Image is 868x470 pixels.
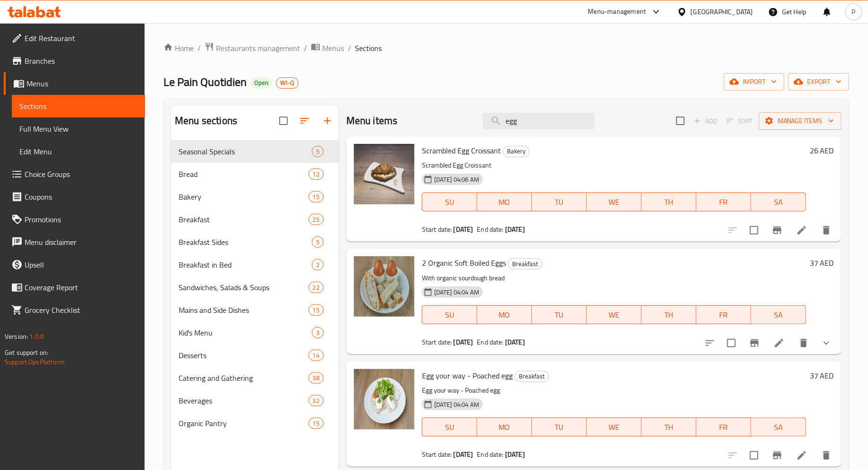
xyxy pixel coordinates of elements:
span: Sort sections [293,109,316,132]
span: TU [536,308,583,322]
button: Manage items [759,112,842,130]
li: / [198,42,201,54]
span: TH [645,308,693,322]
b: [DATE] [454,336,473,348]
a: Edit menu item [796,225,808,236]
div: Desserts14 [171,344,339,367]
span: TU [536,420,583,434]
div: Kid's Menu3 [171,321,339,344]
span: Get support on: [5,346,48,359]
div: Kid's Menu [179,327,312,338]
span: Coverage Report [25,282,138,293]
div: items [309,395,324,406]
span: Breakfast [515,371,549,382]
img: 2 Organic Soft Boiled Eggs [354,256,414,317]
div: Sandwiches, Salads & Soups22 [171,276,339,299]
span: Desserts [179,350,308,361]
span: End date: [477,223,504,235]
button: TH [642,418,696,436]
h6: 37 AED [810,256,834,269]
span: 15 [309,193,323,201]
span: 5 [312,147,323,156]
div: Open [250,77,272,89]
button: show more [815,332,838,354]
a: Promotions [4,208,145,231]
span: Bakery [179,191,308,202]
h2: Menu items [346,114,398,128]
button: sort-choices [699,332,722,354]
p: Scrambled Egg Croissant [422,159,806,171]
button: delete [815,444,838,467]
span: Manage items [766,115,834,127]
span: WE [591,308,638,322]
span: Select all sections [274,111,293,131]
button: Branch-specific-item [766,219,789,242]
span: Breakfast Sides [179,236,312,248]
b: [DATE] [505,223,525,235]
a: Coupons [4,185,145,208]
div: [GEOGRAPHIC_DATA] [691,7,753,17]
span: FR [700,420,748,434]
span: End date: [477,336,504,348]
span: Sandwiches, Salads & Soups [179,282,308,293]
button: FR [696,305,751,324]
button: delete [792,332,815,354]
span: Beverages [179,395,308,406]
a: Menus [311,42,344,54]
span: TU [536,195,583,209]
div: Bakery15 [171,185,339,208]
span: SA [755,308,802,322]
span: Restaurants management [216,42,300,54]
a: Branches [4,50,145,72]
span: Mains and Side Dishes [179,304,308,316]
li: / [348,42,351,54]
span: Seasonal Specials [179,146,312,157]
span: Coupons [25,191,138,202]
button: SA [751,193,806,211]
span: 2 [312,260,323,269]
input: search [483,113,594,129]
span: MO [481,420,528,434]
span: Breakfast in Bed [179,259,312,270]
button: MO [477,418,532,436]
button: SU [422,305,477,324]
span: SA [755,195,802,209]
button: WE [587,305,642,324]
span: Scrambled Egg Croissant [422,143,501,158]
div: items [309,282,324,293]
a: Full Menu View [12,117,145,140]
div: Catering and Gathering38 [171,367,339,389]
span: [DATE] 04:04 AM [430,288,483,297]
span: Select to update [722,333,741,353]
span: Select to update [744,445,764,465]
div: Breakfast [515,371,549,382]
span: Add item [690,114,721,128]
a: Edit Menu [12,140,145,163]
button: FR [696,418,751,436]
span: P [852,7,856,17]
span: 12 [309,170,323,179]
div: Breakfast [508,258,542,269]
a: Support.OpsPlatform [5,356,65,368]
button: SU [422,418,477,436]
span: SU [426,420,473,434]
h2: Menu sections [175,114,237,128]
span: Version: [5,330,28,343]
span: 22 [309,283,323,292]
span: Menus [322,42,344,54]
a: Menu disclaimer [4,231,145,253]
span: Bakery [503,146,529,157]
span: 15 [309,306,323,315]
div: items [312,259,324,270]
div: items [309,168,324,180]
span: Organic Pantry [179,418,308,429]
span: export [796,76,842,88]
span: Open [250,79,272,87]
span: Promotions [25,214,138,225]
b: [DATE] [505,448,525,461]
a: Menus [4,72,145,95]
